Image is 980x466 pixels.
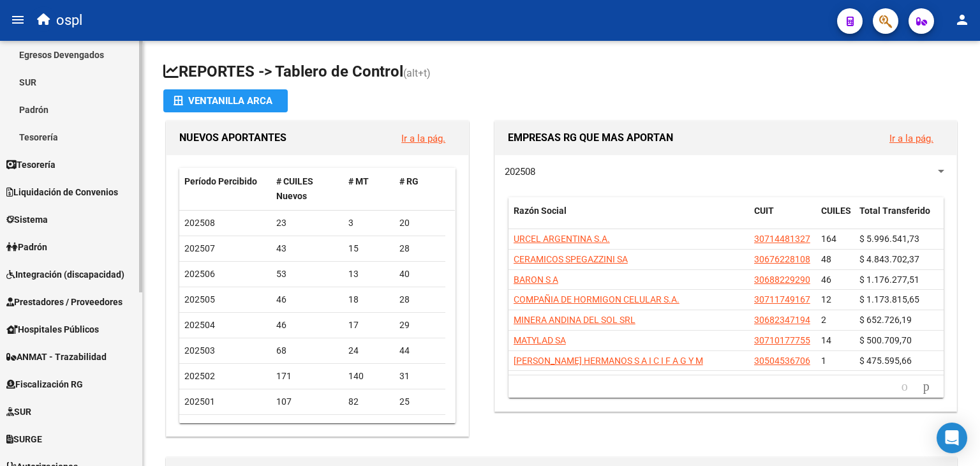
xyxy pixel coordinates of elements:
[276,318,339,333] div: 46
[399,369,440,384] div: 31
[514,254,628,264] span: CERAMICOS SPEGAZZINI SA
[10,12,26,27] mat-icon: menu
[401,133,445,144] a: Ir a la pág.
[821,356,826,366] span: 1
[6,213,48,227] span: Sistema
[859,234,919,244] span: $ 5.996.541,73
[854,197,944,239] datatable-header-cell: Total Transferido
[514,234,610,244] span: URCEL ARGENTINA S.A.
[896,380,914,394] a: go to previous page
[56,6,82,34] span: ospl
[163,89,288,112] button: Ventanilla ARCA
[859,356,912,366] span: $ 475.595,66
[821,254,831,264] span: 48
[754,294,810,304] span: 30711749167
[514,356,703,366] span: [PERSON_NAME] HERMANOS S A I C I F A G Y M
[184,371,215,381] span: 202502
[879,126,944,150] button: Ir a la pág.
[6,377,83,391] span: Fiscalización RG
[348,318,389,333] div: 17
[821,274,831,285] span: 46
[276,176,313,201] span: # CUILES Nuevos
[859,335,912,345] span: $ 500.709,70
[348,176,369,186] span: # MT
[514,294,679,304] span: COMPAÑIA DE HORMIGON CELULAR S.A.
[821,206,851,216] span: CUILES
[174,89,278,112] div: Ventanilla ARCA
[184,345,215,356] span: 202503
[184,243,215,253] span: 202507
[348,369,389,384] div: 140
[399,343,440,358] div: 44
[184,269,215,279] span: 202506
[276,292,339,307] div: 46
[509,197,749,239] datatable-header-cell: Razón Social
[514,335,566,345] span: MATYLAD SA
[6,267,124,282] span: Integración (discapacidad)
[184,294,215,304] span: 202505
[348,216,389,230] div: 3
[399,292,440,307] div: 28
[348,292,389,307] div: 18
[399,241,440,256] div: 28
[179,168,271,210] datatable-header-cell: Período Percibido
[889,133,933,144] a: Ir a la pág.
[6,350,107,364] span: ANMAT - Trazabilidad
[184,176,257,186] span: Período Percibido
[163,61,960,84] h1: REPORTES -> Tablero de Control
[271,168,344,210] datatable-header-cell: # CUILES Nuevos
[6,158,56,172] span: Tesorería
[399,395,440,409] div: 25
[859,315,912,325] span: $ 652.726,19
[348,241,389,256] div: 15
[276,267,339,282] div: 53
[399,216,440,230] div: 20
[348,420,389,435] div: 525
[391,126,456,150] button: Ir a la pág.
[754,356,810,366] span: 30504536706
[184,218,215,228] span: 202508
[505,166,535,177] span: 202508
[514,206,567,216] span: Razón Social
[276,241,339,256] div: 43
[754,206,774,216] span: CUIT
[399,420,440,435] div: 30
[514,274,558,285] span: BARON S A
[917,380,935,394] a: go to next page
[749,197,816,239] datatable-header-cell: CUIT
[954,12,970,27] mat-icon: person
[276,216,339,230] div: 23
[821,234,836,244] span: 164
[816,197,854,239] datatable-header-cell: CUILES
[754,254,810,264] span: 30676228108
[399,176,419,186] span: # RG
[184,320,215,330] span: 202504
[348,395,389,409] div: 82
[394,168,445,210] datatable-header-cell: # RG
[6,322,99,336] span: Hospitales Públicos
[754,335,810,345] span: 30710177755
[399,267,440,282] div: 40
[754,234,810,244] span: 30714481327
[821,294,831,304] span: 12
[276,395,339,409] div: 107
[937,423,967,453] div: Open Intercom Messenger
[179,132,286,144] span: NUEVOS APORTANTES
[6,240,47,254] span: Padrón
[276,369,339,384] div: 171
[859,294,919,304] span: $ 1.173.815,65
[821,335,831,345] span: 14
[754,315,810,325] span: 30682347194
[6,432,42,446] span: SURGE
[514,315,635,325] span: MINERA ANDINA DEL SOL SRL
[821,315,826,325] span: 2
[184,422,215,432] span: 202412
[348,343,389,358] div: 24
[276,343,339,358] div: 68
[276,420,339,435] div: 555
[859,206,930,216] span: Total Transferido
[754,274,810,285] span: 30688229290
[6,295,122,309] span: Prestadores / Proveedores
[508,132,673,144] span: EMPRESAS RG QUE MAS APORTAN
[348,267,389,282] div: 13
